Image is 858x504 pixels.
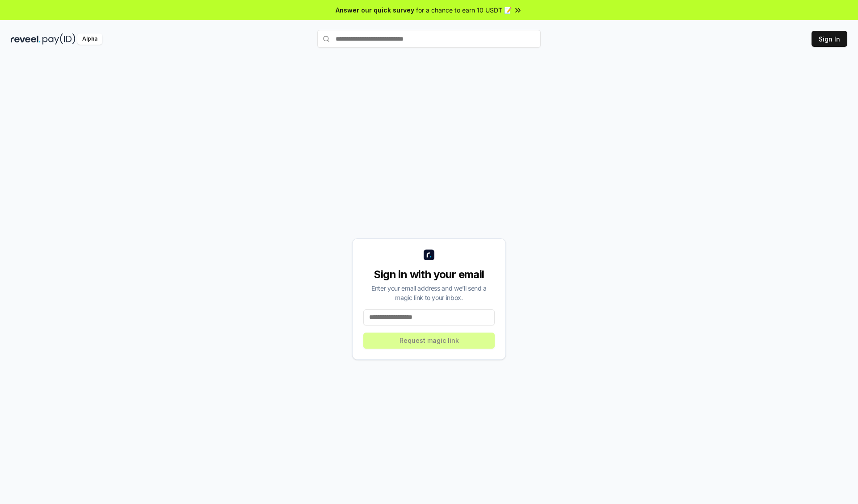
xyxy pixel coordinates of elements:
span: for a chance to earn 10 USDT 📝 [416,5,512,15]
img: reveel_dark [11,33,41,45]
span: Answer our quick survey [336,5,414,15]
button: Sign In [812,31,847,47]
div: Enter your email address and we’ll send a magic link to your inbox. [363,283,495,302]
img: pay_id [42,33,76,45]
div: Sign in with your email [363,267,495,282]
div: Alpha [77,33,102,45]
img: logo_small [424,250,434,260]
